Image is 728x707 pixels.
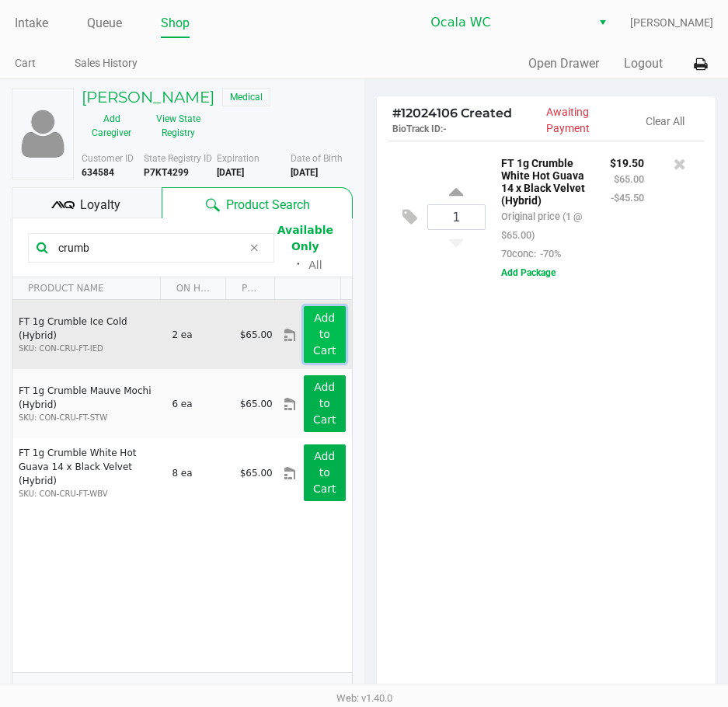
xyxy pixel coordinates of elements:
[144,167,189,178] b: P7KT4299
[443,124,447,134] span: -
[536,248,561,259] span: -70%
[12,277,160,300] th: PRODUCT NAME
[217,167,244,178] b: [DATE]
[12,438,165,507] td: FT 1g Crumble White Hot Guava 14 x Black Velvet (Hybrid)
[304,375,346,432] button: Add to Cart
[165,438,232,507] td: 8 ea
[165,369,232,438] td: 6 ea
[291,167,318,178] b: [DATE]
[313,381,336,426] app-button-loader: Add to Cart
[226,196,310,214] span: Product Search
[19,412,158,423] p: SKU: CON-CRU-FT-STW
[165,300,232,369] td: 2 ea
[646,113,684,130] button: Clear All
[392,124,443,134] span: BioTrack ID:
[222,88,270,106] span: Medical
[501,153,587,207] p: FT 1g Crumble White Hot Guava 14 x Black Velvet (Hybrid)
[308,257,322,273] button: All
[19,488,158,500] p: SKU: CON-CRU-FT-WBV
[630,15,713,31] span: [PERSON_NAME]
[15,54,36,73] a: Cart
[87,12,122,34] a: Queue
[82,167,114,178] b: 634584
[240,468,273,479] span: $65.00
[528,54,599,73] button: Open Drawer
[501,211,582,241] small: Original price (1 @ $65.00)
[144,153,212,164] span: State Registry ID
[614,173,644,185] small: $65.00
[546,104,630,137] p: Awaiting Payment
[82,88,214,106] h5: [PERSON_NAME]
[12,369,165,438] td: FT 1g Crumble Mauve Mochi (Hybrid)
[392,106,512,120] span: 12024106 Created
[240,399,273,409] span: $65.00
[52,236,242,259] input: Scan or Search Products to Begin
[313,450,336,495] app-button-loader: Add to Cart
[288,257,308,272] span: ᛫
[160,277,225,300] th: ON HAND
[217,153,260,164] span: Expiration
[19,343,158,354] p: SKU: CON-CRU-FT-IED
[161,12,190,34] a: Shop
[80,196,120,214] span: Loyalty
[304,306,346,363] button: Add to Cart
[392,106,401,120] span: #
[304,444,346,501] button: Add to Cart
[225,277,274,300] th: PRICE
[501,266,556,280] button: Add Package
[75,54,138,73] a: Sales History
[141,106,205,145] button: View State Registry
[313,312,336,357] app-button-loader: Add to Cart
[82,153,134,164] span: Customer ID
[336,692,392,704] span: Web: v1.40.0
[291,153,343,164] span: Date of Birth
[610,153,644,169] p: $19.50
[240,329,273,340] span: $65.00
[430,13,582,32] span: Ocala WC
[624,54,663,73] button: Logout
[12,300,165,369] td: FT 1g Crumble Ice Cold (Hybrid)
[591,9,614,37] button: Select
[12,277,352,672] div: Data table
[501,248,561,259] small: 70conc:
[611,192,644,204] small: -$45.50
[15,12,48,34] a: Intake
[82,106,141,145] button: Add Caregiver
